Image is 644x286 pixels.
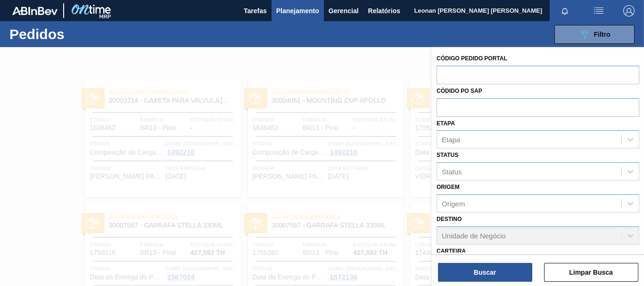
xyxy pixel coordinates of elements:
[437,120,455,127] label: Etapa
[593,5,604,16] img: userActions
[276,5,319,16] span: Planejamento
[554,25,635,44] button: Filtro
[437,88,482,94] label: Códido PO SAP
[623,5,635,16] img: Logout
[442,168,462,176] div: Status
[12,7,58,15] img: TNhmsLtSVTkK8tSr43FrP2fwEKptu5GPRR3wAAAABJRU5ErkJggg==
[437,152,458,158] label: Status
[442,136,460,144] div: Etapa
[442,199,465,207] div: Origem
[9,29,141,40] h1: Pedidos
[244,5,267,16] span: Tarefas
[437,248,466,254] label: Carteira
[437,55,507,62] label: Código Pedido Portal
[368,5,400,16] span: Relatórios
[550,4,580,17] button: Notificações
[437,216,462,222] label: Destino
[329,5,359,16] span: Gerencial
[437,184,460,190] label: Origem
[594,31,611,38] span: Filtro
